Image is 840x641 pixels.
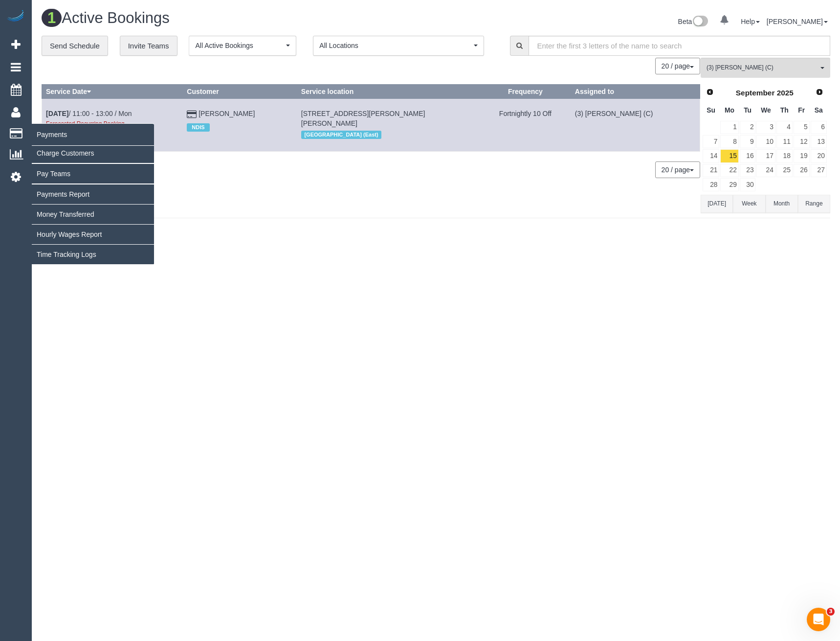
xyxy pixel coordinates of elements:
span: Sunday [707,106,715,114]
a: 26 [794,164,810,177]
a: 18 [776,149,793,162]
a: 19 [794,149,810,162]
span: Thursday [780,106,789,114]
a: Hourly Wages Report [32,225,154,244]
td: Service location [297,99,480,151]
a: 14 [703,149,719,162]
a: 17 [756,149,775,162]
th: Service location [297,85,480,99]
span: Friday [798,106,805,114]
th: Service Date [42,85,183,99]
span: 2025 [777,89,794,97]
button: All Active Bookings [189,36,296,56]
a: 4 [776,121,793,134]
img: Automaid Logo [6,10,25,23]
a: 23 [740,164,756,177]
a: 13 [811,135,827,148]
button: 20 / page [655,161,700,178]
span: Saturday [815,106,823,114]
img: New interface [692,16,708,28]
a: 10 [756,135,775,148]
td: Assigned to [571,99,700,151]
a: Invite Teams [120,36,177,56]
a: 30 [740,178,756,191]
a: 15 [720,149,738,162]
a: 25 [776,164,793,177]
a: 24 [756,164,775,177]
ul: Payments [32,143,154,265]
a: 9 [740,135,756,148]
th: Customer [183,85,297,99]
span: Prev [706,88,714,96]
span: Tuesday [744,106,752,114]
button: Month [766,195,798,213]
nav: Pagination navigation [656,161,700,178]
span: All Locations [319,41,471,50]
a: [PERSON_NAME] [199,110,255,117]
a: 6 [811,121,827,134]
a: 5 [794,121,810,134]
a: 22 [720,164,738,177]
a: 16 [740,149,756,162]
a: 2 [740,121,756,134]
td: Schedule date [42,99,183,151]
span: [GEOGRAPHIC_DATA] (East) [301,131,381,138]
button: All Locations [313,36,484,56]
iframe: Intercom live chat [807,608,830,631]
td: Frequency [480,99,571,151]
a: 27 [811,164,827,177]
a: Send Schedule [42,36,108,56]
th: Frequency [480,85,571,99]
a: 8 [720,135,738,148]
span: (3) [PERSON_NAME] (C) [707,64,818,72]
span: Next [816,88,823,96]
td: Customer [183,99,297,151]
span: Payments [32,123,154,146]
button: 20 / page [655,58,700,74]
a: 12 [794,135,810,148]
nav: Pagination navigation [656,58,700,74]
th: Assigned to [571,85,700,99]
span: 3 [827,608,835,616]
a: Prev [703,86,717,99]
a: Payments Report [32,184,154,204]
a: [DATE]/ 11:00 - 13:00 / Mon [46,110,132,117]
div: Location [301,128,476,141]
a: Money Transferred [32,205,154,224]
span: September [736,89,775,97]
div: © 2025 [42,223,830,233]
button: Week [733,195,765,213]
span: [STREET_ADDRESS][PERSON_NAME][PERSON_NAME] [301,110,425,127]
a: Help [741,18,760,25]
a: 28 [703,178,719,191]
a: Time Tracking Logs [32,245,154,264]
a: 11 [776,135,793,148]
a: 7 [703,135,719,148]
a: Charge Customers [32,143,154,163]
button: Range [798,195,830,213]
a: 29 [720,178,738,191]
a: Beta [678,18,708,25]
a: Next [813,86,826,99]
button: (3) [PERSON_NAME] (C) [701,58,830,78]
a: 21 [703,164,719,177]
b: [DATE] [46,110,68,117]
ol: All Teams [701,58,830,73]
button: [DATE] [701,195,733,213]
span: NDIS [187,123,209,131]
a: Pay Teams [32,164,154,183]
a: 1 [720,121,738,134]
a: 3 [756,121,775,134]
span: 1 [42,9,62,27]
a: 20 [811,149,827,162]
i: Credit Card Payment [187,111,197,118]
small: Forecasted Recurring Booking [46,120,125,127]
input: Enter the first 3 letters of the name to search [529,36,830,56]
span: Wednesday [761,106,771,114]
span: All Active Bookings [195,41,284,50]
span: Monday [725,106,734,114]
h1: Active Bookings [42,10,429,26]
a: [PERSON_NAME] [767,18,828,25]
